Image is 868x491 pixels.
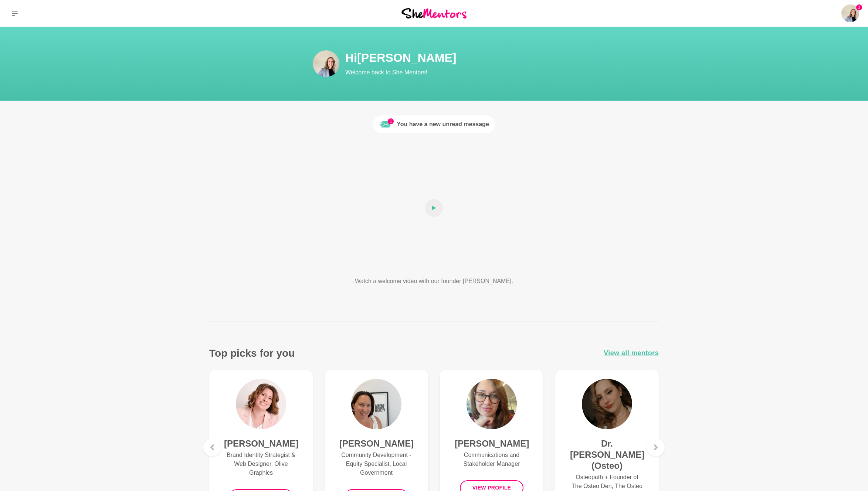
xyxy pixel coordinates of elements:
img: Unread message [379,118,391,130]
p: Brand Identity Strategist & Web Designer, Olive Graphics [224,451,298,477]
img: Amber Cassidy [351,379,401,429]
img: Sarah Howell [841,4,859,22]
img: Courtney McCloud [467,379,517,429]
p: Community Development - Equity Specialist, Local Government [339,451,413,477]
h4: [PERSON_NAME] [224,438,298,449]
p: Communications and Stakeholder Manager [455,451,529,468]
p: Watch a welcome video with our founder [PERSON_NAME]. [328,277,540,286]
h4: [PERSON_NAME] [339,438,413,449]
a: 1Unread messageYou have a new unread message [373,115,495,133]
h1: Hi [PERSON_NAME] [345,50,611,65]
a: Sarah Howell1 [841,4,859,22]
img: She Mentors Logo [401,8,467,18]
p: Welcome back to She Mentors! [345,68,611,77]
h4: Dr. [PERSON_NAME] (Osteo) [570,438,644,471]
h3: Top picks for you [209,347,295,360]
span: 1 [388,118,394,124]
a: View all mentors [604,348,659,359]
div: You have a new unread message [397,120,489,129]
img: Amanda Greenman [236,379,286,429]
h4: [PERSON_NAME] [455,438,529,449]
img: Dr. Anastasiya Ovechkin (Osteo) [582,379,632,429]
span: 1 [856,4,862,10]
img: Sarah Howell [313,50,339,77]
